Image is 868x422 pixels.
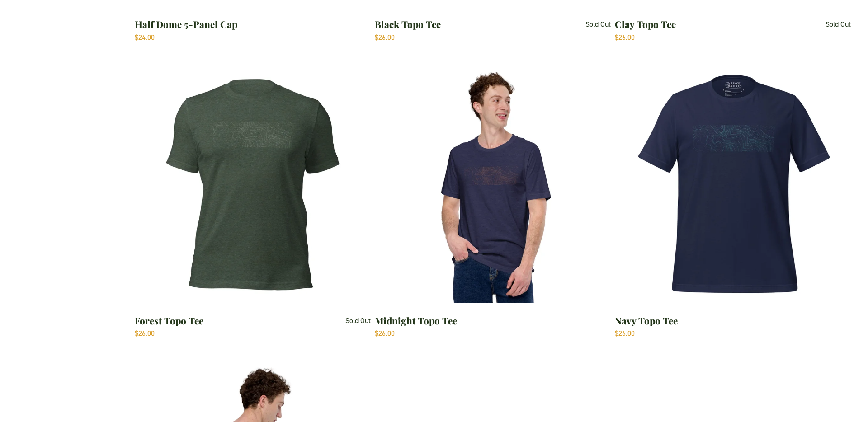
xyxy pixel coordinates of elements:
[135,329,203,338] div: $26.00
[345,316,371,325] div: Sold Out
[375,67,610,303] img: unisex-staple-t-shirt-heather-midnight-navy-front-68d816836e189.jpg
[375,329,457,338] div: $26.00
[615,20,676,29] div: Clay Topo Tee
[615,33,676,42] div: $26.00
[375,67,610,338] a: Midnight Topo Tee
[615,67,850,303] img: unisex-staple-t-shirt-navy-front-68d81e29d0df0.jpg
[375,316,457,326] div: Midnight Topo Tee
[615,316,678,326] div: Navy Topo Tee
[615,67,850,338] a: Navy Topo Tee
[135,20,237,29] div: Half Dome 5-Panel Cap
[135,33,237,42] div: $24.00
[135,67,370,338] a: Forest Topo Tee
[615,329,678,338] div: $26.00
[375,20,441,29] div: Black Topo Tee
[135,316,203,326] div: Forest Topo Tee
[826,20,851,28] div: Sold Out
[375,33,441,42] div: $26.00
[585,20,611,28] div: Sold Out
